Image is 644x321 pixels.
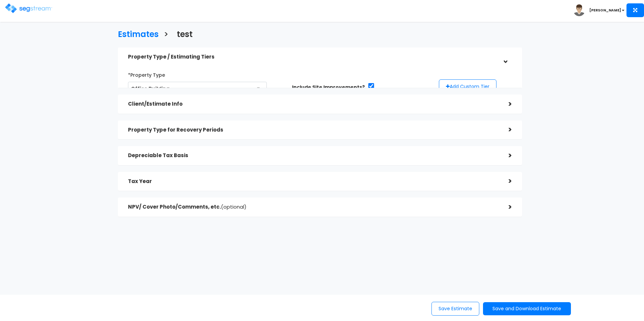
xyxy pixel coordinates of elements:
h5: Property Type for Recovery Periods [128,127,498,133]
button: Save and Download Estimate [483,302,571,315]
label: Include Site Improvements? [292,84,365,91]
h5: Client/Estimate Info [128,101,498,107]
h5: Property Type / Estimating Tiers [128,54,498,60]
div: > [498,150,512,161]
div: > [498,124,512,135]
h5: Depreciable Tax Basis [128,153,498,158]
button: Save Estimate [431,302,479,316]
a: Estimates [113,23,159,44]
h3: test [177,30,193,40]
h3: Estimates [118,30,159,40]
h3: > [164,30,168,40]
h5: NPV/ Cover Photo/Comments, etc. [128,204,498,210]
div: > [500,50,510,64]
img: avatar.png [573,4,585,16]
b: [PERSON_NAME] [589,8,621,13]
button: Add Custom Tier [439,79,496,94]
img: logo.png [5,3,52,13]
div: > [498,202,512,212]
span: Office Building [128,82,266,95]
h5: Tax Year [128,179,498,184]
div: > [498,99,512,109]
a: test [172,23,193,44]
span: (optional) [221,203,247,210]
label: *Property Type [128,69,165,78]
div: > [498,176,512,186]
span: Office Building [128,82,267,95]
